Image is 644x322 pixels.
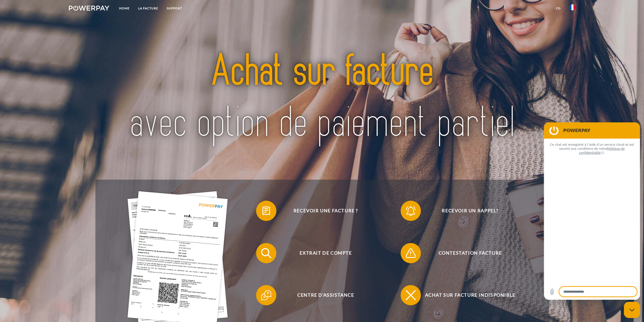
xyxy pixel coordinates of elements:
[401,243,532,263] button: Contestation Facture
[408,201,532,221] span: Recevoir un rappel?
[552,4,565,13] a: CG
[260,204,273,217] img: qb_bill.svg
[264,243,388,263] span: Extrait de compte
[115,4,134,13] a: Home
[401,201,532,221] button: Recevoir un rappel?
[404,247,417,259] img: qb_warning.svg
[256,243,388,263] button: Extrait de compte
[408,243,532,263] span: Contestation Facture
[256,201,388,221] button: Recevoir une facture ?
[624,302,640,318] iframe: Bouton de lancement de la fenêtre de messagerie, conversation en cours
[404,289,417,301] img: qb_close.svg
[260,247,273,259] img: qb_search.svg
[264,285,388,305] span: Centre d'assistance
[162,4,186,13] a: Support
[69,6,110,11] img: logo-powerpay-white.svg
[264,201,388,221] span: Recevoir une facture ?
[408,285,532,305] span: Achat sur facture indisponible
[260,289,273,301] img: qb_help.svg
[122,32,523,163] img: title-powerpay_fr.svg
[544,122,640,300] iframe: Fenêtre de messagerie
[404,204,417,217] img: qb_bell.svg
[401,285,532,305] button: Achat sur facture indisponible
[256,285,388,305] button: Centre d'assistance
[134,4,162,13] a: LA FACTURE
[569,4,575,10] img: fr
